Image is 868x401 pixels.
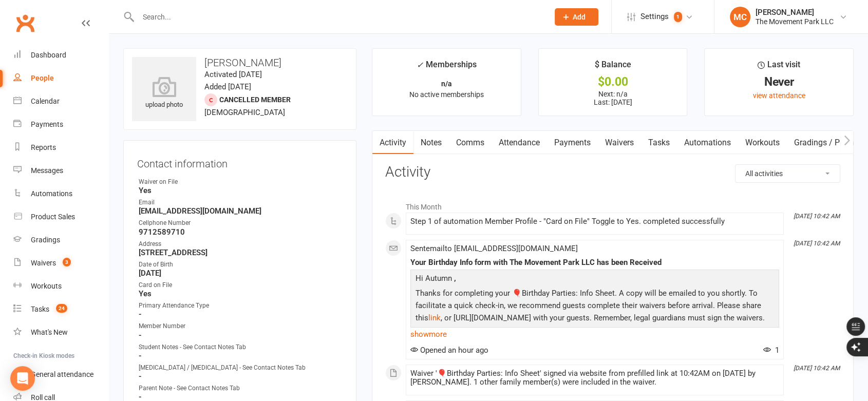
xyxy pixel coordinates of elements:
strong: n/a [441,80,452,88]
span: Sent email to [EMAIL_ADDRESS][DOMAIN_NAME] [410,244,578,253]
i: [DATE] 10:42 AM [794,240,840,247]
a: link [428,313,441,322]
a: Product Sales [13,205,108,228]
span: Opened an hour ago [410,346,488,355]
div: Gradings [31,236,60,244]
a: Automations [677,131,738,155]
div: Dashboard [31,51,66,59]
div: Date of Birth [139,260,343,270]
li: This Month [385,196,840,213]
strong: 9712589710 [139,227,343,237]
div: upload photo [132,77,196,110]
a: Payments [547,131,598,155]
div: Last visit [758,58,800,77]
a: Automations [13,182,108,205]
div: Student Notes - See Contact Notes Tab [139,342,343,352]
div: $ Balance [594,58,631,77]
div: Open Intercom Messenger [10,366,35,391]
div: Member Number [139,321,343,331]
i: ✓ [417,60,423,70]
h3: Contact information [137,154,343,169]
strong: - [139,331,343,340]
a: Payments [13,113,108,136]
a: Notes [413,131,449,155]
div: Workouts [31,282,62,290]
div: Parent Note - See Contact Notes Tab [139,384,343,393]
a: Workouts [738,131,787,155]
strong: [DATE] [139,269,343,278]
div: Messages [31,166,63,175]
a: Calendar [13,90,108,113]
time: Activated [DATE] [204,70,262,79]
strong: - [139,372,343,381]
a: Dashboard [13,44,108,67]
a: Waivers 3 [13,252,108,275]
div: [MEDICAL_DATA] / [MEDICAL_DATA] - See Contact Notes Tab [139,363,343,373]
b: , [454,274,456,283]
div: What's New [31,328,68,336]
a: Attendance [492,131,547,155]
span: 3 [63,258,71,266]
div: Waivers [31,259,56,267]
a: Reports [13,136,108,159]
div: Payments [31,120,63,128]
div: Cellphone Number [139,218,343,228]
a: Tasks 24 [13,298,108,321]
a: What's New [13,321,108,344]
h3: [PERSON_NAME] [132,57,348,68]
h3: Activity [385,164,840,180]
div: Product Sales [31,213,75,221]
p: Next: n/a Last: [DATE] [548,90,678,106]
strong: [STREET_ADDRESS] [139,248,343,257]
span: 24 [56,304,67,313]
span: Add [573,13,586,21]
p: Hi Autumn [413,272,777,287]
i: [DATE] 10:42 AM [794,365,840,372]
a: show more [410,327,779,341]
strong: - [139,351,343,360]
div: Address [139,239,343,249]
a: Workouts [13,275,108,298]
span: [DEMOGRAPHIC_DATA] [204,108,285,117]
div: Calendar [31,97,60,105]
div: [PERSON_NAME] [756,8,834,17]
a: General attendance kiosk mode [13,363,108,386]
div: Reports [31,143,56,151]
div: People [31,74,54,82]
div: MC [730,7,750,27]
div: Never [714,77,844,87]
strong: Yes [139,186,343,195]
span: No active memberships [409,90,484,99]
time: Added [DATE] [204,82,251,91]
span: Settings [640,5,669,28]
div: The Movement Park LLC [756,17,834,26]
div: $0.00 [548,77,678,87]
a: Waivers [598,131,641,155]
a: People [13,67,108,90]
div: Card on File [139,280,343,290]
div: Primary Attendance Type [139,301,343,311]
div: Automations [31,189,72,198]
a: Comms [449,131,492,155]
div: Waiver '🎈Birthday Parties: Info Sheet' signed via website from prefilled link at 10:42AM on [DATE... [410,369,779,387]
span: 1 [763,346,779,355]
p: Thanks for completing your 🎈Birthday Parties: Info Sheet. A copy will be emailed to you shortly. ... [413,287,777,327]
input: Search... [135,10,541,24]
strong: [EMAIL_ADDRESS][DOMAIN_NAME] [139,206,343,216]
strong: Yes [139,289,343,298]
span: Cancelled member [219,96,291,104]
a: Clubworx [12,10,38,36]
div: Tasks [31,305,49,313]
a: Activity [372,131,413,155]
div: Your Birthday Info form with The Movement Park LLC has been Received [410,258,779,267]
div: Waiver on File [139,177,343,187]
a: view attendance [753,91,805,100]
button: Add [555,8,598,26]
div: Email [139,198,343,207]
a: Tasks [641,131,677,155]
div: General attendance [31,370,93,378]
strong: - [139,310,343,319]
div: Step 1 of automation Member Profile - "Card on File" Toggle to Yes. completed successfully [410,217,779,226]
p: Please let us know if you have any questions, we are happy to help [413,327,777,341]
span: 1 [674,12,682,22]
